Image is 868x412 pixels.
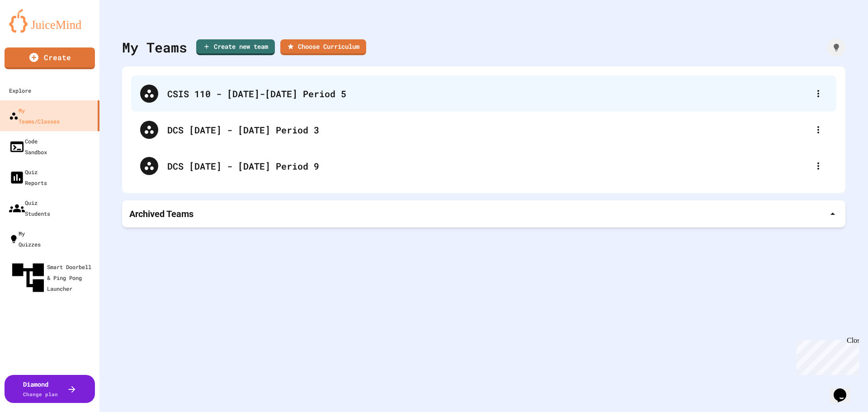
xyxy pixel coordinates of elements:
div: DCS [DATE] - [DATE] Period 3 [131,112,836,148]
div: Quiz Students [9,197,50,219]
div: How it works [827,38,845,57]
div: CSIS 110 - [DATE]-[DATE] Period 5 [131,76,836,112]
div: Diamond [23,379,58,398]
div: My Quizzes [9,228,41,250]
div: DCS [DATE] - [DATE] Period 3 [167,123,809,137]
p: Archived Teams [129,208,193,220]
div: DCS [DATE] - [DATE] Period 9 [131,148,836,184]
div: Chat with us now!Close [4,4,62,57]
div: My Teams/Classes [9,105,60,127]
div: Code Sandbox [9,136,47,157]
a: Create [5,47,95,69]
div: My Teams [122,37,187,57]
a: Create new team [196,39,275,55]
div: CSIS 110 - [DATE]-[DATE] Period 5 [167,87,809,100]
img: logo-orange.svg [9,9,90,33]
div: DCS [DATE] - [DATE] Period 9 [167,159,809,173]
button: DiamondChange plan [5,375,95,403]
div: Quiz Reports [9,166,47,188]
iframe: chat widget [830,376,859,403]
div: Smart Doorbell & Ping Pong Launcher [9,259,96,297]
iframe: chat widget [793,336,859,375]
span: Change plan [23,391,58,398]
div: Explore [9,85,31,96]
a: Choose Curriculum [280,39,366,55]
